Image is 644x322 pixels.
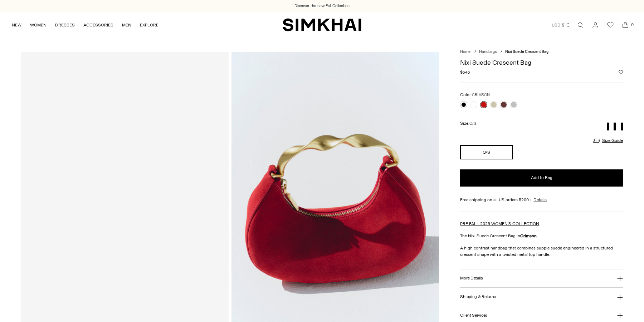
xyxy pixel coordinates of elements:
[460,245,623,258] p: A high contrast handbag that combines supple suede engineered in a structured crescent shape with...
[460,69,470,75] span: $545
[619,70,623,74] button: Add to Wishlist
[472,93,490,97] span: CRIMSON
[520,233,537,238] strong: Crimson
[469,121,476,126] span: O/S
[592,136,623,145] a: Size Guide
[460,269,623,288] button: More Details
[531,175,552,181] span: Add to Bag
[460,288,623,306] button: Shipping & Returns
[501,49,502,55] div: /
[460,313,487,318] h3: Client Services
[474,49,476,55] div: /
[30,17,47,33] a: WOMEN
[460,276,483,281] h3: More Details
[460,59,623,66] h1: Nixi Suede Crescent Bag
[603,18,618,32] a: Wishlist
[573,18,587,32] a: Open search modal
[294,3,350,9] a: Discover the new Fall Collection
[460,120,476,127] label: Size:
[618,18,633,32] a: Open cart modal
[460,221,539,226] a: PRE FALL 2025 WOMEN'S COLLECTION
[460,197,623,203] div: Free shipping on all US orders $200+
[55,17,75,33] a: DRESSES
[283,18,361,32] a: SIMKHAI
[460,294,496,299] h3: Shipping & Returns
[505,49,548,54] span: Nixi Suede Crescent Bag
[533,197,547,203] a: Details
[460,91,490,98] label: Color:
[552,17,571,33] button: USD $
[479,49,497,54] a: Handbags
[83,17,113,33] a: ACCESSORIES
[460,169,623,187] button: Add to Bag
[460,49,623,55] nav: breadcrumbs
[140,17,158,33] a: EXPLORE
[460,49,470,54] a: Home
[629,21,635,28] span: 0
[460,233,623,239] p: The Nixi Suede Crescent Bag in
[588,18,602,32] a: Go to the account page
[122,17,131,33] a: MEN
[12,17,21,33] a: NEW
[460,145,512,159] button: O/S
